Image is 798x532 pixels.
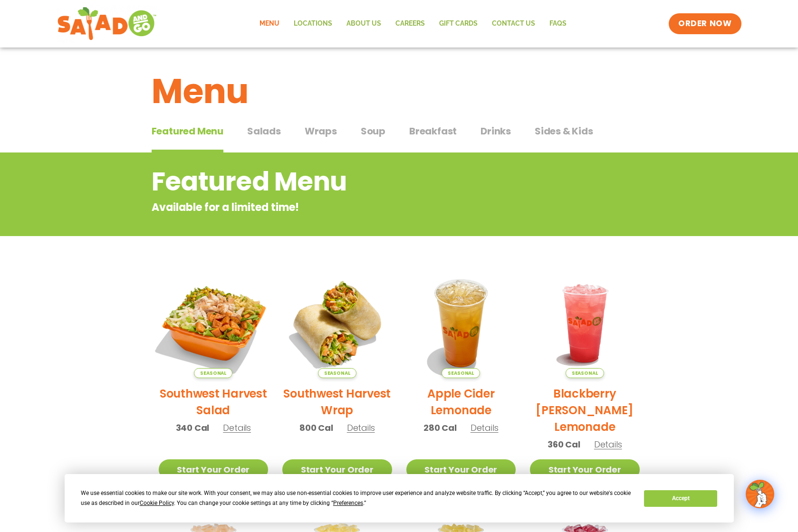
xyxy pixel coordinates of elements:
[361,124,385,138] span: Soup
[152,124,223,138] span: Featured Menu
[65,474,734,522] div: Cookie Consent Prompt
[152,66,647,117] h1: Menu
[81,488,633,508] div: We use essential cookies to make our site work. With your consent, we may also use non-essential ...
[176,421,210,434] span: 340 Cal
[406,268,516,378] img: Product photo for Apple Cider Lemonade
[149,259,278,388] img: Product photo for Southwest Harvest Salad
[194,368,232,378] span: Seasonal
[432,13,485,35] a: GIFT CARDS
[669,13,741,34] a: ORDER NOW
[566,368,604,378] span: Seasonal
[223,422,251,434] span: Details
[535,124,593,138] span: Sides & Kids
[57,5,157,43] img: new-SAG-logo-768×292
[678,18,731,29] span: ORDER NOW
[305,124,337,138] span: Wraps
[282,459,392,480] a: Start Your Order
[423,421,457,434] span: 280 Cal
[339,13,388,35] a: About Us
[406,385,516,418] h2: Apple Cider Lemonade
[644,490,717,507] button: Accept
[406,459,516,480] a: Start Your Order
[152,162,570,201] h2: Featured Menu
[530,385,640,435] h2: Blackberry [PERSON_NAME] Lemonade
[388,13,432,35] a: Careers
[287,13,339,35] a: Locations
[159,385,269,418] h2: Southwest Harvest Salad
[333,500,363,506] span: Preferences
[471,422,499,434] span: Details
[252,13,574,35] nav: Menu
[282,268,392,378] img: Product photo for Southwest Harvest Wrap
[542,13,574,35] a: FAQs
[247,124,281,138] span: Salads
[347,422,375,434] span: Details
[152,199,570,215] p: Available for a limited time!
[594,438,622,450] span: Details
[252,13,287,35] a: Menu
[485,13,542,35] a: Contact Us
[318,368,356,378] span: Seasonal
[481,124,511,138] span: Drinks
[747,481,773,507] img: wpChatIcon
[548,438,580,451] span: 360 Cal
[530,459,640,480] a: Start Your Order
[140,500,174,506] span: Cookie Policy
[442,368,480,378] span: Seasonal
[409,124,457,138] span: Breakfast
[152,121,647,153] div: Tabbed content
[299,421,333,434] span: 800 Cal
[282,385,392,418] h2: Southwest Harvest Wrap
[159,459,269,480] a: Start Your Order
[530,268,640,378] img: Product photo for Blackberry Bramble Lemonade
